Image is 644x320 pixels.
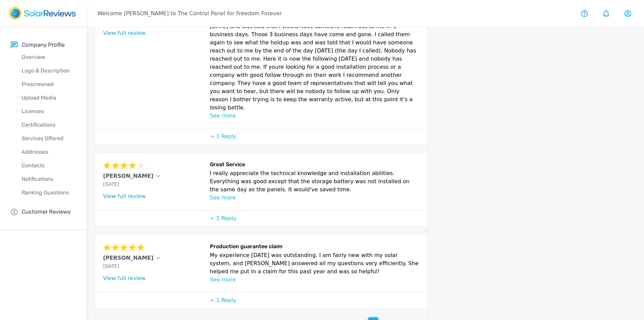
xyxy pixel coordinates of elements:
p: Contacts [11,162,87,170]
p: Company Profile [22,41,65,49]
a: Contacts [11,159,87,172]
a: Services Offered [11,132,87,145]
p: 1 Reply [216,214,236,222]
p: 1 Reply [216,132,236,141]
p: I have been attempting to get my solar panels removed and replaced so that I can get my roof repl... [210,6,420,112]
p: See more [210,194,420,202]
p: Addresses [11,148,87,156]
a: Overview [11,50,87,64]
p: Overview [11,53,87,61]
p: Services Offered [11,134,87,143]
a: Logo & Description [11,64,87,78]
span: [DATE] [103,182,119,187]
a: View full review [103,193,146,199]
a: View full review [103,30,146,36]
p: Customer Reviews [22,208,71,216]
p: Welcome [PERSON_NAME] to The Control Panel for Freedom Forever [97,9,282,18]
a: Prescreened [11,78,87,91]
a: Licenses [11,105,87,118]
h6: Great Service [210,161,420,169]
p: Upload Media [11,94,87,102]
p: I really appreciate the technical knowledge and installation abilities. Everything was good excep... [210,169,420,194]
a: Certifications [11,118,87,132]
p: My experience [DATE] was outstanding. I am fairly new with my solar system, and [PERSON_NAME] ans... [210,251,420,276]
p: Logo & Description [11,67,87,75]
p: See more [210,112,420,120]
h6: Production guarantee claim [210,243,420,251]
span: [DATE] [103,263,119,269]
p: Certifications [11,121,87,129]
p: Prescreened [11,80,87,88]
p: 1 Reply [216,296,236,304]
p: [PERSON_NAME] [103,254,153,262]
a: Ranking Questions [11,186,87,199]
a: Upload Media [11,91,87,105]
a: Addresses [11,145,87,159]
a: Notifications [11,172,87,186]
a: View full review [103,275,146,281]
p: Notifications [11,175,87,183]
p: Ranking Questions [11,189,87,197]
p: See more [210,276,420,284]
p: Licenses [11,107,87,115]
p: [PERSON_NAME] [103,172,153,180]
